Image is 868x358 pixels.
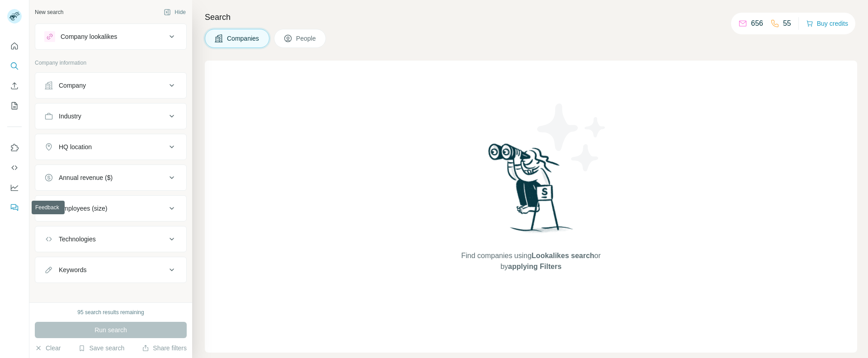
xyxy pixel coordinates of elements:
[783,18,791,29] p: 55
[296,34,317,43] span: People
[7,160,22,176] button: Use Surfe API
[7,78,22,94] button: Enrich CSV
[35,259,186,281] button: Keywords
[35,105,186,127] button: Industry
[35,344,61,353] button: Clear
[59,142,92,151] div: HQ location
[35,167,186,188] button: Annual revenue ($)
[7,58,22,74] button: Search
[77,308,144,316] div: 95 search results remaining
[78,344,124,353] button: Save search
[508,263,561,270] span: applying Filters
[806,17,848,30] button: Buy credits
[7,98,22,114] button: My lists
[35,198,186,219] button: Employees (size)
[59,235,96,244] div: Technologies
[7,179,22,196] button: Dashboard
[35,75,186,96] button: Company
[142,344,187,353] button: Share filters
[59,204,107,213] div: Employees (size)
[35,26,186,47] button: Company lookalikes
[59,173,113,182] div: Annual revenue ($)
[458,250,603,272] span: Find companies using or by
[531,97,613,178] img: Surfe Illustration - Stars
[7,140,22,156] button: Use Surfe on LinkedIn
[59,112,81,121] div: Industry
[227,34,260,43] span: Companies
[484,141,578,242] img: Surfe Illustration - Woman searching with binoculars
[205,11,857,24] h4: Search
[157,5,192,19] button: Hide
[35,59,187,67] p: Company information
[35,228,186,250] button: Technologies
[532,252,594,259] span: Lookalikes search
[751,18,763,29] p: 656
[59,265,86,274] div: Keywords
[7,199,22,216] button: Feedback
[61,32,117,41] div: Company lookalikes
[35,8,63,16] div: New search
[7,38,22,54] button: Quick start
[59,81,86,90] div: Company
[35,136,186,158] button: HQ location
